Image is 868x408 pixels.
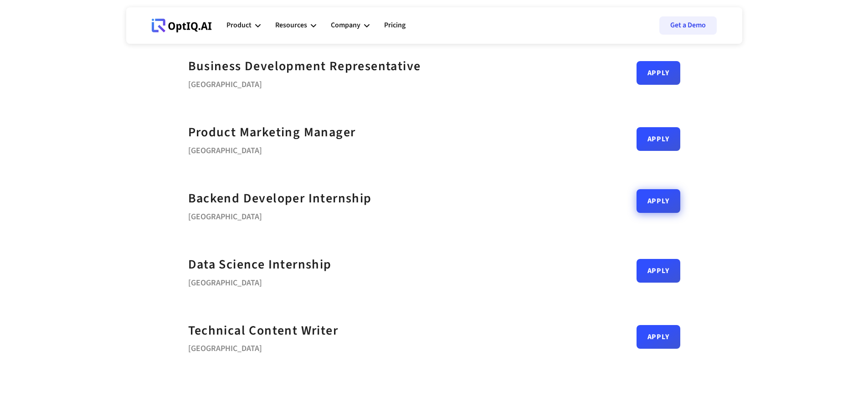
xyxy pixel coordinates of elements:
[188,56,421,77] a: Business Development Representative
[637,127,680,151] a: Apply
[152,32,152,32] div: Webflow Homepage
[188,320,339,341] a: Technical Content Writer
[188,321,339,340] strong: Technical Content Writer
[637,61,680,85] a: Apply
[637,325,680,349] a: Apply
[188,189,372,207] strong: Backend Developer Internship
[226,19,252,31] div: Product
[188,254,332,275] a: Data Science Internship
[188,143,356,155] div: [GEOGRAPHIC_DATA]
[637,189,680,213] a: Apply
[637,259,680,283] a: Apply
[188,77,421,89] div: [GEOGRAPHIC_DATA]
[331,12,370,39] div: Company
[188,255,332,274] strong: Data Science Internship
[188,209,372,222] div: [GEOGRAPHIC_DATA]
[275,19,307,31] div: Resources
[188,275,332,288] div: [GEOGRAPHIC_DATA]
[188,341,339,353] div: [GEOGRAPHIC_DATA]
[188,188,372,209] a: Backend Developer Internship
[226,12,261,39] div: Product
[275,12,316,39] div: Resources
[188,122,356,143] a: Product Marketing Manager
[331,19,360,31] div: Company
[152,12,212,39] a: Webflow Homepage
[384,12,406,39] a: Pricing
[659,16,717,35] a: Get a Demo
